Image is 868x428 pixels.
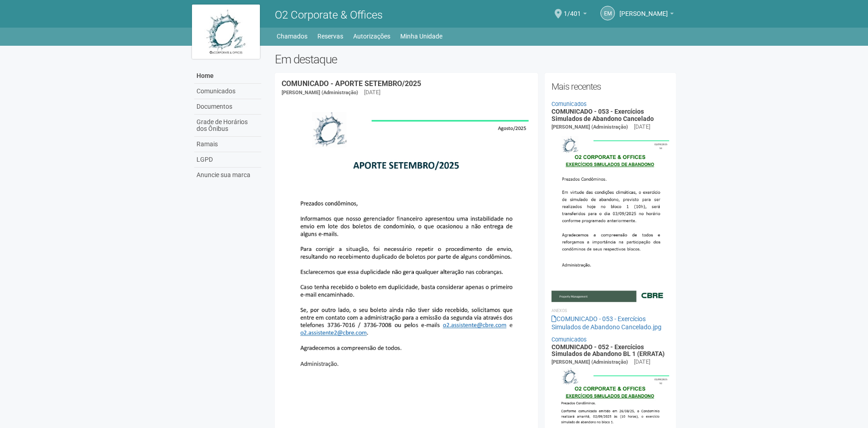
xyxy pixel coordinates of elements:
a: LGPD [194,152,261,168]
a: Comunicados [551,101,587,107]
a: Home [194,68,261,84]
a: 1/401 [564,11,587,19]
a: Comunicados [551,336,587,343]
span: [PERSON_NAME] (Administração) [551,124,628,130]
div: [DATE] [634,358,650,366]
span: Eloisa Mazoni Guntzel [619,1,668,17]
a: COMUNICADO - 053 - Exercícios Simulados de Abandono Cancelado [551,108,654,122]
img: COMUNICADO%20-%20053%20-%20Exerc%C3%ADcios%20Simulados%20de%20Abandono%20Cancelado.jpg [551,131,670,302]
a: Reservas [317,30,343,43]
a: [PERSON_NAME] [619,11,674,19]
a: Autorizações [353,30,390,43]
h2: Mais recentes [551,80,670,93]
a: Chamados [277,30,307,43]
a: EM [600,6,615,20]
span: [PERSON_NAME] (Administração) [551,359,628,365]
div: [DATE] [364,88,380,96]
a: Documentos [194,99,261,115]
a: COMUNICADO - APORTE SETEMBRO/2025 [282,79,421,88]
span: O2 Corporate & Offices [275,9,383,21]
span: [PERSON_NAME] (Administração) [282,90,358,96]
img: logo.jpg [192,5,260,59]
a: COMUNICADO - 052 - Exercícios Simulados de Abandono BL 1 (ERRATA) [551,343,665,357]
a: COMUNICADO - 053 - Exercícios Simulados de Abandono Cancelado.jpg [551,315,662,331]
div: [DATE] [634,123,650,131]
span: 1/401 [564,1,581,17]
a: Anuncie sua marca [194,168,261,183]
a: Minha Unidade [400,30,442,43]
a: Ramais [194,137,261,152]
h2: Em destaque [275,53,676,66]
li: Anexos [551,307,670,315]
a: Comunicados [194,84,261,99]
a: Grade de Horários dos Ônibus [194,115,261,137]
